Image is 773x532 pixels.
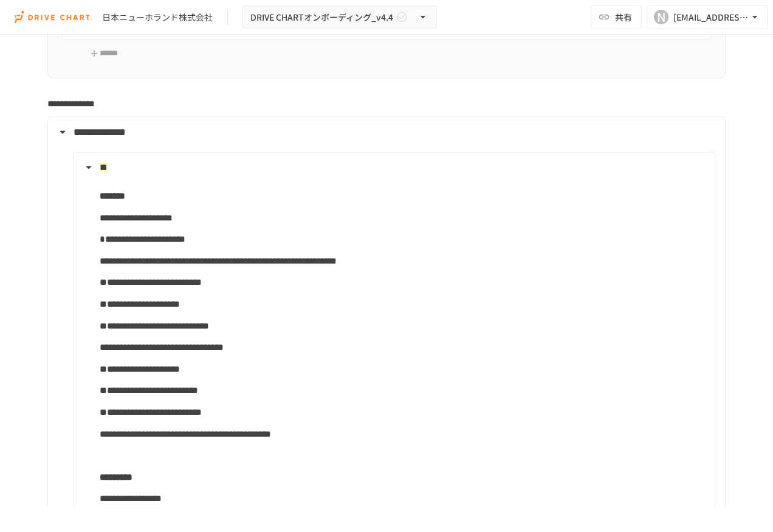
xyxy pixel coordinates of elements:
[250,10,393,25] span: DRIVE CHARTオンボーディング_v4.4
[647,5,768,29] button: N[EMAIL_ADDRESS][DOMAIN_NAME]
[15,7,92,27] img: i9VDDS9JuLRLX3JIUyK59LcYp6Y9cayLPHs4hOxMB9W
[654,10,668,24] div: N
[615,10,632,24] span: 共有
[591,5,642,29] button: 共有
[673,10,749,25] div: [EMAIL_ADDRESS][DOMAIN_NAME]
[102,11,213,24] div: 日本ニューホランド株式会社
[242,5,437,29] button: DRIVE CHARTオンボーディング_v4.4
